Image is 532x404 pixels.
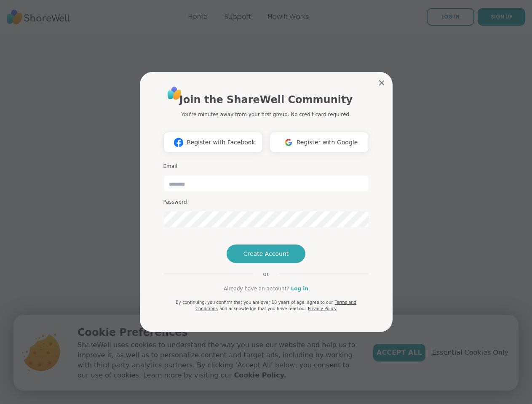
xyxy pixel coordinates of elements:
[163,163,369,170] h3: Email
[227,245,306,263] button: Create Account
[176,300,333,305] span: By continuing, you confirm that you are over 18 years of age, agree to our
[163,132,263,153] button: Register with Facebook
[224,285,289,292] span: Already have an account?
[281,135,297,150] img: ShareWell Logomark
[165,84,184,103] img: ShareWell Logo
[171,135,187,150] img: ShareWell Logomark
[163,199,369,206] h3: Password
[291,285,308,292] a: Log in
[181,111,350,118] p: You're minutes away from your first group. No credit card required.
[219,306,306,311] span: and acknowledge that you have read our
[195,300,356,311] a: Terms and Conditions
[270,132,369,153] button: Register with Google
[187,138,255,147] span: Register with Facebook
[243,250,289,258] span: Create Account
[253,270,279,278] span: or
[308,306,337,311] a: Privacy Policy
[179,92,353,107] h1: Join the ShareWell Community
[297,138,358,147] span: Register with Google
